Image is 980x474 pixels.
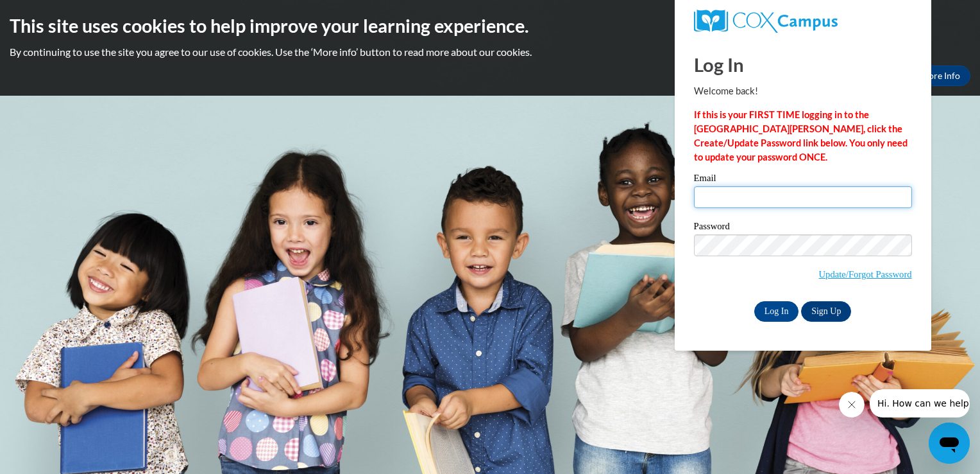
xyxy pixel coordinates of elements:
[819,269,912,279] a: Update/Forgot Password
[801,301,851,322] a: Sign Up
[839,392,865,417] iframe: Close message
[694,109,908,162] strong: If this is your FIRST TIME logging in to the [GEOGRAPHIC_DATA][PERSON_NAME], click the Create/Upd...
[870,389,970,417] iframe: Message from company
[10,45,970,59] p: By continuing to use the site you agree to our use of cookies. Use the ‘More info’ button to read...
[694,10,912,33] a: COX Campus
[10,13,970,39] h2: This site uses cookies to help improve your learning experience.
[910,66,970,86] a: More Info
[694,10,838,33] img: COX Campus
[694,51,912,78] h1: Log In
[694,84,912,98] p: Welcome back!
[694,222,912,234] label: Password
[929,423,970,464] iframe: Button to launch messaging window
[8,9,104,19] span: Hi. How can we help?
[694,173,912,186] label: Email
[754,301,799,322] input: Log In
